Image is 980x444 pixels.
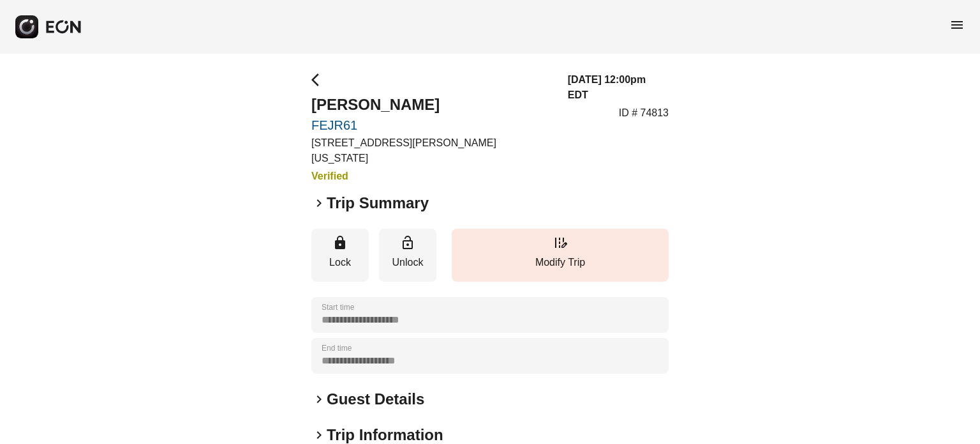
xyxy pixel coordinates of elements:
[452,229,669,282] button: Modify Trip
[385,255,430,270] p: Unlock
[553,235,568,250] span: edit_road
[327,389,424,410] h2: Guest Details
[311,392,327,407] span: keyboard_arrow_right
[458,255,662,270] p: Modify Trip
[311,72,327,88] span: arrow_back_ios
[327,193,429,213] h2: Trip Summary
[568,72,669,103] h3: [DATE] 12:00pm EDT
[311,95,553,115] h2: [PERSON_NAME]
[311,427,327,443] span: keyboard_arrow_right
[318,255,362,270] p: Lock
[332,235,348,250] span: lock
[311,118,553,133] a: FEJR61
[619,105,669,121] p: ID # 74813
[311,169,553,184] h3: Verified
[311,229,369,282] button: Lock
[949,17,965,33] span: menu
[400,235,415,250] span: lock_open
[311,195,327,211] span: keyboard_arrow_right
[379,229,436,282] button: Unlock
[311,135,553,166] p: [STREET_ADDRESS][PERSON_NAME][US_STATE]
